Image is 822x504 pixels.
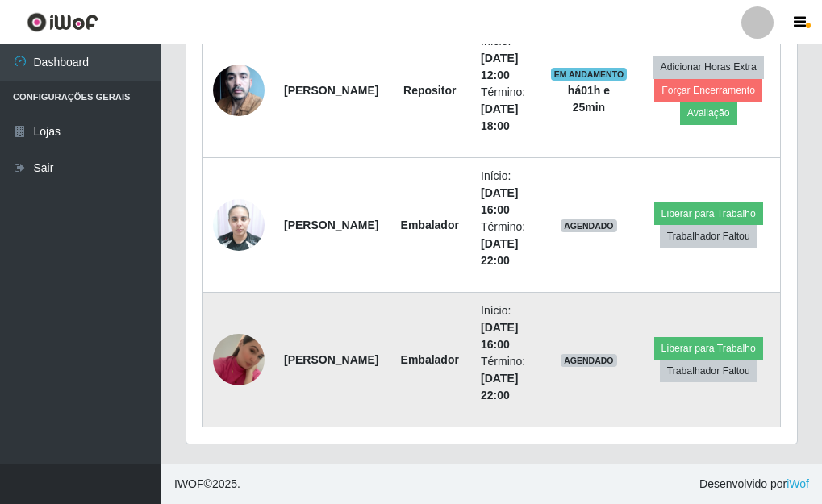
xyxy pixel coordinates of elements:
[653,56,764,78] button: Adicionar Horas Extra
[213,56,265,124] img: 1755269049876.jpeg
[481,353,531,404] li: Término:
[481,84,531,135] li: Término:
[284,219,378,231] strong: [PERSON_NAME]
[174,477,204,490] span: IWOF
[568,84,610,114] strong: há 01 h e 25 min
[551,68,628,81] span: EM ANDAMENTO
[561,219,617,232] span: AGENDADO
[481,52,518,81] time: [DATE] 12:00
[213,190,265,259] img: 1739994247557.jpeg
[481,33,531,84] li: Início:
[174,476,240,493] span: © 2025 .
[401,353,459,366] strong: Embalador
[654,337,763,360] button: Liberar para Trabalho
[481,168,531,219] li: Início:
[660,360,757,382] button: Trabalhador Faltou
[481,302,531,353] li: Início:
[27,12,98,32] img: CoreUI Logo
[401,219,459,231] strong: Embalador
[213,314,265,406] img: 1741890042510.jpeg
[699,476,809,493] span: Desenvolvido por
[680,102,737,124] button: Avaliação
[660,225,757,248] button: Trabalhador Faltou
[284,84,378,97] strong: [PERSON_NAME]
[481,102,518,132] time: [DATE] 18:00
[284,353,378,366] strong: [PERSON_NAME]
[654,202,763,225] button: Liberar para Trabalho
[481,219,531,269] li: Término:
[481,186,518,216] time: [DATE] 16:00
[481,237,518,267] time: [DATE] 22:00
[403,84,456,97] strong: Repositor
[481,321,518,351] time: [DATE] 16:00
[561,354,617,367] span: AGENDADO
[481,372,518,402] time: [DATE] 22:00
[654,79,762,102] button: Forçar Encerramento
[787,477,809,490] a: iWof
